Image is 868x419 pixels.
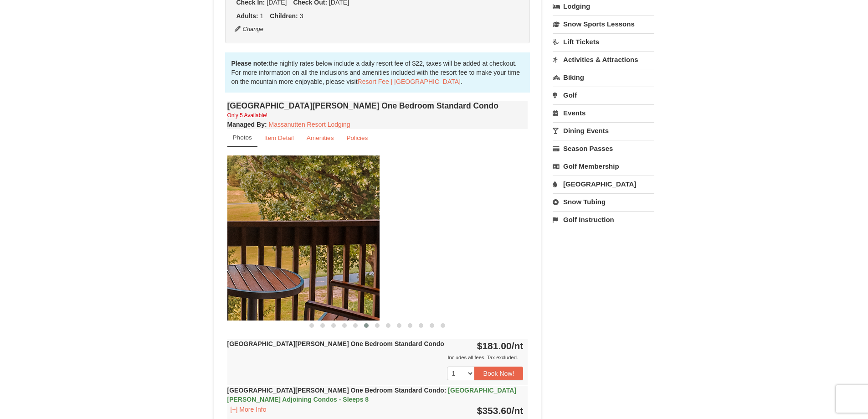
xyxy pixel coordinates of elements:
[553,69,654,86] a: Biking
[270,12,298,20] strong: Children:
[236,12,258,20] strong: Adults:
[553,211,654,228] a: Golf Instruction
[227,101,528,110] h4: [GEOGRAPHIC_DATA][PERSON_NAME] One Bedroom Standard Condo
[512,341,524,351] span: /nt
[227,340,444,347] strong: [GEOGRAPHIC_DATA][PERSON_NAME] One Bedroom Standard Condo
[477,405,512,416] span: $353.60
[553,33,654,50] a: Lift Tickets
[231,60,269,67] strong: Please note:
[260,12,264,20] span: 1
[79,155,380,320] img: 18876286-194-d154b5b5.jpg
[358,78,461,85] a: Resort Fee | [GEOGRAPHIC_DATA]
[233,134,252,141] small: Photos
[553,176,654,192] a: [GEOGRAPHIC_DATA]
[474,367,524,380] button: Book Now!
[553,87,654,103] a: Golf
[227,353,524,362] div: Includes all fees. Tax excluded.
[264,134,294,141] small: Item Detail
[225,52,530,93] div: the nightly rates below include a daily resort fee of $22, taxes will be added at checkout. For m...
[227,121,265,128] span: Managed By
[346,134,368,141] small: Policies
[444,387,447,394] span: :
[300,12,303,20] span: 3
[307,134,334,141] small: Amenities
[553,193,654,210] a: Snow Tubing
[227,112,267,119] small: Only 5 Available!
[553,140,654,157] a: Season Passes
[512,405,524,416] span: /nt
[301,129,340,147] a: Amenities
[553,51,654,68] a: Activities & Attractions
[269,121,350,128] a: Massanutten Resort Lodging
[553,158,654,175] a: Golf Membership
[227,129,257,147] a: Photos
[553,104,654,121] a: Events
[340,129,374,147] a: Policies
[227,404,270,414] button: [+] More Info
[553,16,654,32] a: Snow Sports Lessons
[477,341,524,351] strong: $181.00
[227,387,516,403] strong: [GEOGRAPHIC_DATA][PERSON_NAME] One Bedroom Standard Condo
[258,129,300,147] a: Item Detail
[234,24,264,34] button: Change
[227,121,267,128] strong: :
[553,122,654,139] a: Dining Events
